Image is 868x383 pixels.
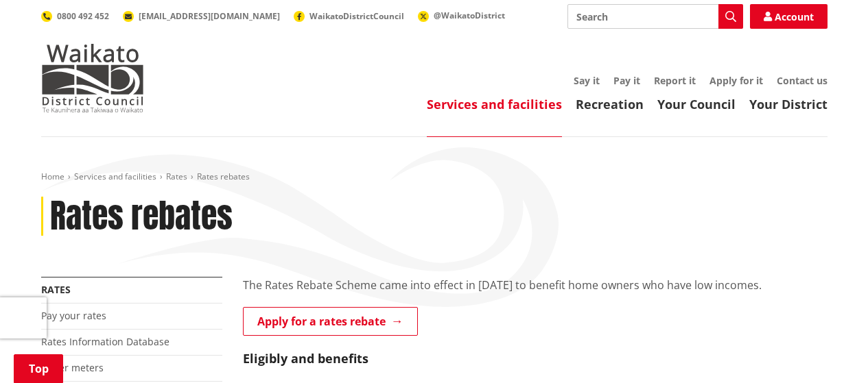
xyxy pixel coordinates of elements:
[41,171,828,183] nav: breadcrumb
[576,96,644,112] a: Recreation
[613,74,640,87] a: Pay it
[41,44,144,112] img: Waikato District Council - Te Kaunihera aa Takiwaa o Waikato
[243,307,418,336] a: Apply for a rates rebate
[309,10,404,22] span: WaikatoDistrictCouncil
[50,197,233,236] h1: Rates rebates
[657,96,736,112] a: Your Council
[41,309,106,322] a: Pay your rates
[294,10,404,22] a: WaikatoDistrictCouncil
[750,4,828,29] a: Account
[777,74,828,87] a: Contact us
[567,4,743,29] input: Search input
[41,10,109,22] a: 0800 492 452
[427,96,562,112] a: Services and facilities
[709,74,763,87] a: Apply for it
[57,10,109,22] span: 0800 492 452
[166,171,187,182] a: Rates
[74,171,156,182] a: Services and facilities
[654,74,696,87] a: Report it
[14,354,63,383] a: Top
[243,350,368,367] strong: Eligibly and benefits
[139,10,280,22] span: [EMAIL_ADDRESS][DOMAIN_NAME]
[574,74,600,87] a: Say it
[41,361,104,374] a: Water meters
[41,171,64,182] a: Home
[418,10,505,21] a: @WaikatoDistrict
[749,96,828,112] a: Your District
[243,277,828,293] p: The Rates Rebate Scheme came into effect in [DATE] to benefit home owners who have low incomes.
[41,335,169,348] a: Rates Information Database
[41,283,71,296] a: Rates
[434,10,505,21] span: @WaikatoDistrict
[123,10,280,22] a: [EMAIL_ADDRESS][DOMAIN_NAME]
[197,171,250,182] span: Rates rebates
